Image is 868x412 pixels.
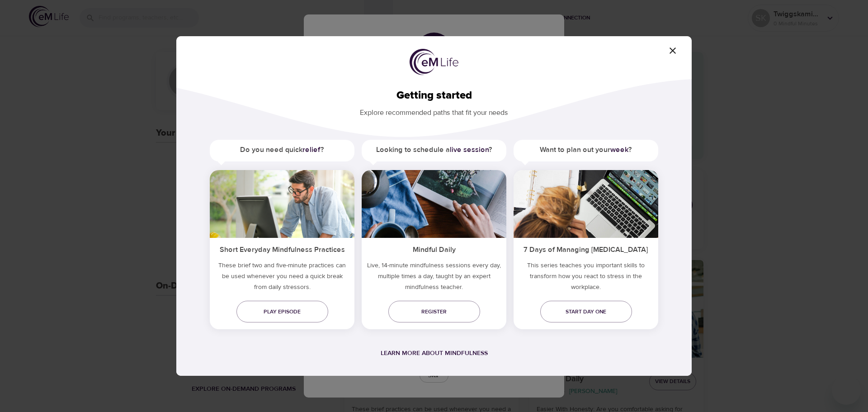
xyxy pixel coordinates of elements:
h5: 7 Days of Managing [MEDICAL_DATA] [514,238,658,260]
span: Start day one [547,307,625,317]
img: logo [410,49,458,75]
a: Learn more about mindfulness [381,349,488,357]
a: Start day one [540,301,632,322]
a: Register [388,301,480,322]
span: Play episode [244,307,321,317]
h2: Getting started [191,89,677,102]
h5: Mindful Daily [362,238,506,260]
a: relief [302,145,321,154]
p: Explore recommended paths that fit your needs [191,102,677,118]
h5: These brief two and five-minute practices can be used whenever you need a quick break from daily ... [210,260,354,296]
img: ims [210,170,354,238]
a: live session [450,145,489,154]
img: ims [362,170,506,238]
h5: Short Everyday Mindfulness Practices [210,238,354,260]
h5: Looking to schedule a ? [362,140,506,160]
h5: Do you need quick ? [210,140,354,160]
h5: Want to plan out your ? [514,140,658,160]
a: Play episode [236,301,328,322]
img: ims [514,170,658,238]
p: This series teaches you important skills to transform how you react to stress in the workplace. [514,260,658,296]
p: Live, 14-minute mindfulness sessions every day, multiple times a day, taught by an expert mindful... [362,260,506,296]
span: Register [396,307,473,317]
a: week [610,145,628,154]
